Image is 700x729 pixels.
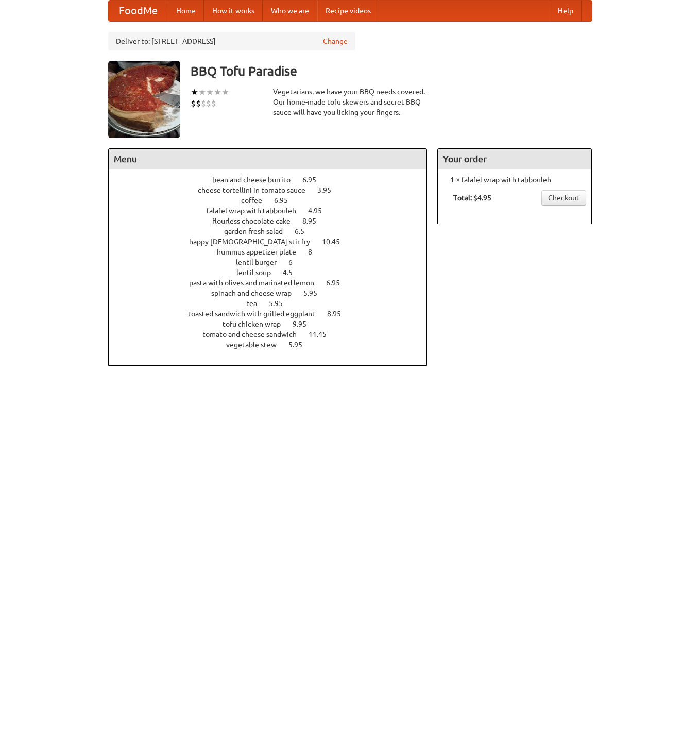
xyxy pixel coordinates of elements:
[283,268,303,277] span: 4.5
[236,268,312,277] a: lentil soup 4.5
[288,341,313,349] span: 5.95
[196,98,201,109] li: $
[212,217,301,225] span: flourless chocolate cake
[108,61,180,138] img: angular.jpg
[109,1,168,21] a: FoodMe
[273,87,428,117] div: Vegetarians, we have your BBQ needs covered. Our home-made tofu skewers and secret BBQ sauce will...
[188,310,326,318] span: toasted sandwich with grilled eggplant
[211,98,216,109] li: $
[211,289,336,297] a: spinach and cheese wrap 5.95
[269,299,293,308] span: 5.95
[226,341,287,349] span: vegetable stew
[191,61,592,81] h3: BBQ Tofu Paradise
[303,289,328,297] span: 5.95
[211,289,302,297] span: spinach and cheese wrap
[212,176,335,184] a: bean and cheese burrito 6.95
[202,330,307,338] span: tomato and cheese sandwich
[322,238,350,246] span: 10.45
[274,196,298,205] span: 6.95
[326,279,350,287] span: 6.95
[223,320,326,328] a: tofu chicken wrap 9.95
[109,149,427,169] h4: Menu
[317,186,342,194] span: 3.95
[212,217,335,225] a: flourless chocolate cake 8.95
[223,320,291,328] span: tofu chicken wrap
[246,299,302,308] a: tea 5.95
[198,87,206,98] li: ★
[188,310,360,318] a: toasted sandwich with grilled eggplant 8.95
[295,227,315,235] span: 6.5
[308,207,332,215] span: 4.95
[241,196,272,205] span: coffee
[327,310,351,318] span: 8.95
[236,258,312,266] a: lentil burger 6
[317,1,379,21] a: Recipe videos
[236,258,287,266] span: lentil burger
[189,238,320,246] span: happy [DEMOGRAPHIC_DATA] stir fry
[293,320,317,328] span: 9.95
[302,176,327,184] span: 6.95
[217,248,306,256] span: hummus appetizer plate
[438,149,591,169] h4: Your order
[541,190,586,206] a: Checkout
[263,1,317,21] a: Who we are
[202,330,346,338] a: tomato and cheese sandwich 11.45
[207,207,341,215] a: falafel wrap with tabbouleh 4.95
[207,207,306,215] span: falafel wrap with tabbouleh
[206,87,214,98] li: ★
[241,196,307,205] a: coffee 6.95
[201,98,206,109] li: $
[550,1,582,21] a: Help
[309,330,337,338] span: 11.45
[246,299,267,308] span: tea
[108,32,355,50] div: Deliver to: [STREET_ADDRESS]
[206,98,211,109] li: $
[214,87,221,98] li: ★
[302,217,327,225] span: 8.95
[236,268,281,277] span: lentil soup
[191,98,196,109] li: $
[288,258,303,266] span: 6
[198,186,350,194] a: cheese tortellini in tomato sauce 3.95
[198,186,316,194] span: cheese tortellini in tomato sauce
[308,248,322,256] span: 8
[443,175,586,185] li: 1 × falafel wrap with tabbouleh
[204,1,263,21] a: How it works
[224,227,293,235] span: garden fresh salad
[189,279,359,287] a: pasta with olives and marinated lemon 6.95
[217,248,331,256] a: hummus appetizer plate 8
[189,238,359,246] a: happy [DEMOGRAPHIC_DATA] stir fry 10.45
[453,194,491,202] b: Total: $4.95
[168,1,204,21] a: Home
[224,227,323,235] a: garden fresh salad 6.5
[221,87,229,98] li: ★
[189,279,325,287] span: pasta with olives and marinated lemon
[191,87,198,98] li: ★
[226,341,321,349] a: vegetable stew 5.95
[323,36,348,46] a: Change
[212,176,301,184] span: bean and cheese burrito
